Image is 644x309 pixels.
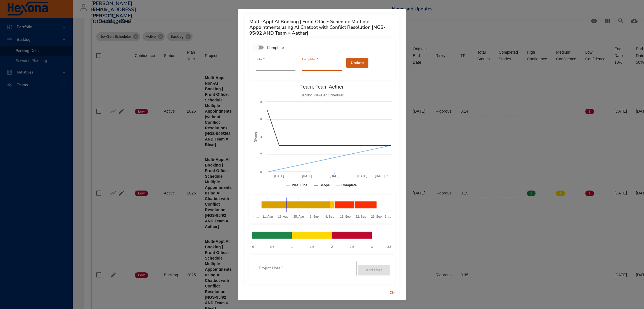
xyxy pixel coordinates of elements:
[325,215,334,218] text: 8. Sep
[346,58,368,68] button: Update
[371,245,373,248] text: 3
[331,245,333,248] text: 2
[330,174,340,178] text: [DATE]
[260,170,262,173] text: 0
[260,100,262,103] text: 8
[278,215,288,218] text: 18. Aug
[260,153,262,156] text: 2
[254,132,257,142] text: Stories
[292,183,307,187] text: Ideal Line
[249,19,395,36] h6: Multi-Appt AI Booking | Front Office: Schedule Multiple Appointments using AI Chatbot with Confli...
[302,174,312,178] text: [DATE]
[375,174,391,178] text: [DATE], 2…
[350,245,354,248] text: 2.5
[274,174,284,178] text: [DATE]
[253,215,259,218] text: 4. …
[371,215,382,218] text: 29. Sep
[293,215,304,218] text: 25. Aug
[356,215,366,218] text: 22. Sep
[310,245,314,248] text: 1.5
[262,215,273,218] text: 11. Aug
[267,45,284,51] span: Complete
[260,118,262,121] text: 6
[291,245,293,248] text: 1
[385,215,391,218] text: 6. …
[310,215,319,218] text: 1. Sep
[340,215,351,218] text: 15. Sep
[300,93,343,97] text: Backlog: NewGen Scheduler
[260,135,262,139] text: 4
[351,60,364,66] span: Update
[319,183,330,187] text: Scope
[386,288,404,298] button: Close
[302,58,318,61] label: Completed
[342,183,357,187] text: Complete
[300,84,344,90] text: Team: Team Aether
[357,174,367,178] text: [DATE]
[256,58,264,61] label: Total
[388,289,401,296] span: Close
[270,245,274,248] text: 0.5
[387,245,392,248] text: 3.5
[252,245,254,248] text: 0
